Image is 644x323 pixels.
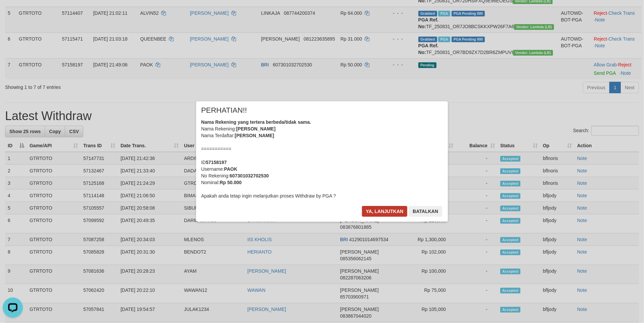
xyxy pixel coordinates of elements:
[224,166,237,172] b: PAOK
[230,173,269,178] b: 607301032702530
[201,119,311,125] b: Nama Rekening yang tertera berbeda/tidak sama.
[206,160,227,165] b: 57158197
[362,206,408,217] button: Ya, lanjutkan
[235,133,274,138] b: [PERSON_NAME]
[3,3,23,23] button: Open LiveChat chat widget
[409,206,442,217] button: Batalkan
[220,180,241,185] b: Rp 50.000
[236,126,275,131] b: [PERSON_NAME]
[201,107,247,114] span: PERHATIAN!!
[201,119,443,199] div: Nama Rekening: Nama Terdaftar: =========== ID Username: No Rekening: Nominal: Apakah anda tetap i...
